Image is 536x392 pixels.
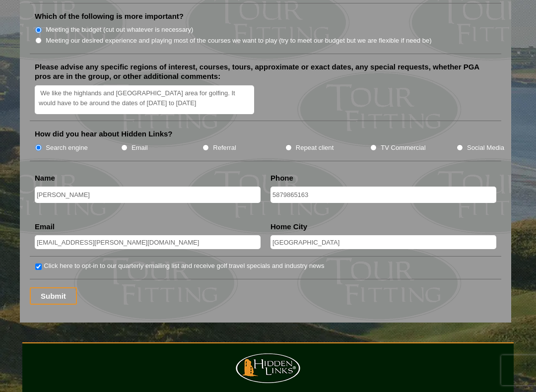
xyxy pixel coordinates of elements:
label: Please advise any specific regions of interest, courses, tours, approximate or exact dates, any s... [35,62,496,81]
label: Meeting our desired experience and playing most of the courses we want to play (try to meet our b... [46,36,432,46]
textarea: We like the highlands and [GEOGRAPHIC_DATA] area for golfing. It would have to be around the date... [35,85,254,115]
label: Meeting the budget (cut out whatever is necessary) [46,25,193,35]
label: Click here to opt-in to our quarterly emailing list and receive golf travel specials and industry... [44,261,324,271]
label: Referral [213,143,236,153]
label: Repeat client [296,143,334,153]
label: Email [35,222,55,232]
label: Email [132,143,148,153]
label: Name [35,173,55,183]
label: Which of the following is more important? [35,11,184,21]
label: Search engine [46,143,88,153]
label: Social Media [467,143,504,153]
label: Home City [270,222,307,232]
label: How did you hear about Hidden Links? [35,129,173,139]
label: TV Commercial [381,143,425,153]
input: Submit [30,287,77,305]
label: Phone [270,173,293,183]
